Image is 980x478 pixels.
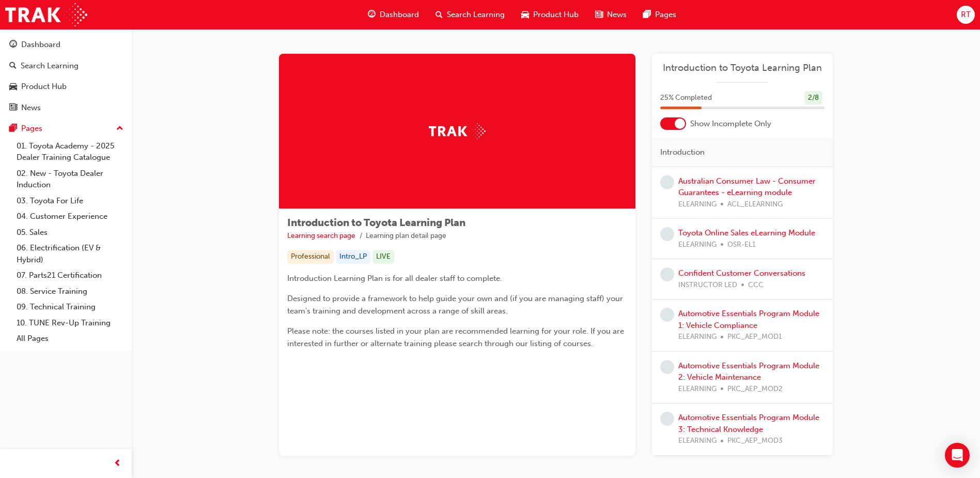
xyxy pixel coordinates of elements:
span: ELEARNING [678,383,717,395]
div: Professional [287,250,334,264]
div: Search Learning [21,60,79,72]
span: INSTRUCTOR LED [678,279,737,291]
a: Automotive Essentials Program Module 3: Technical Knowledge [678,413,819,434]
span: car-icon [9,82,17,92]
span: learningRecordVerb_NONE-icon [660,412,674,426]
a: 09. Technical Training [12,299,128,315]
a: Dashboard [4,35,128,54]
span: guage-icon [9,40,17,50]
span: learningRecordVerb_NONE-icon [660,308,674,322]
a: All Pages [12,331,128,347]
span: search-icon [435,8,443,21]
a: Automotive Essentials Program Module 2: Vehicle Maintenance [678,361,819,382]
a: 08. Service Training [12,283,128,300]
a: Automotive Essentials Program Module 1: Vehicle Compliance [678,309,819,330]
span: Introduction Learning Plan is for all dealer staff to complete. [287,274,502,283]
span: up-icon [116,122,123,136]
button: Pages [4,119,128,138]
span: ELEARNING [678,239,717,251]
span: pages-icon [643,8,651,21]
a: 05. Sales [12,225,128,241]
span: learningRecordVerb_NONE-icon [660,227,674,241]
div: Intro_LP [336,250,370,264]
span: car-icon [521,8,529,21]
a: 03. Toyota For Life [12,193,128,209]
a: pages-iconPages [635,4,685,25]
span: RT [961,9,971,21]
a: Introduction to Toyota Learning Plan [660,62,825,74]
div: Dashboard [21,39,60,51]
div: LIVE [372,250,394,264]
a: search-iconSearch Learning [427,4,513,25]
a: 10. TUNE Rev-Up Training [12,315,128,331]
span: PKC_AEP_MOD1 [727,331,782,343]
a: Product Hub [4,77,128,96]
a: 04. Customer Experience [12,208,128,225]
span: ELEARNING [678,199,717,211]
div: News [21,102,41,114]
span: 25 % Completed [660,92,712,104]
img: Trak [5,3,87,26]
div: Open Intercom Messenger [945,443,970,468]
span: Introduction [660,146,705,158]
span: News [607,9,627,21]
span: Designed to provide a framework to help guide your own and (if you are managing staff) your team'... [287,294,625,316]
span: pages-icon [9,124,17,133]
span: Search Learning [447,9,505,21]
span: ACL_ELEARNING [727,199,783,211]
span: Pages [655,9,676,21]
span: Dashboard [380,9,419,21]
span: Show Incomplete Only [690,118,771,130]
span: search-icon [9,62,17,71]
span: learningRecordVerb_NONE-icon [660,175,674,189]
span: Product Hub [533,9,579,21]
span: Please note: the courses listed in your plan are recommended learning for your role. If you are i... [287,326,626,348]
a: 07. Parts21 Certification [12,267,128,283]
a: Search Learning [4,56,128,76]
div: Product Hub [21,81,67,93]
span: Introduction to Toyota Learning Plan [287,217,465,229]
a: car-iconProduct Hub [513,4,587,25]
button: DashboardSearch LearningProduct HubNews [4,33,128,119]
a: Australian Consumer Law - Consumer Guarantees - eLearning module [678,176,816,198]
span: news-icon [9,103,17,113]
a: 02. New - Toyota Dealer Induction [12,166,128,193]
button: RT [957,6,975,24]
span: PKC_AEP_MOD3 [727,435,783,447]
div: 2 / 8 [804,91,822,105]
span: ELEARNING [678,331,717,343]
div: Pages [21,123,42,135]
a: Toyota Online Sales eLearning Module [678,228,815,237]
a: Learning search page [287,231,355,240]
img: Trak [429,123,486,139]
span: guage-icon [368,8,376,21]
span: learningRecordVerb_NONE-icon [660,360,674,374]
a: 01. Toyota Academy - 2025 Dealer Training Catalogue [12,138,128,166]
a: 06. Electrification (EV & Hybrid) [12,240,128,267]
span: PKC_AEP_MOD2 [727,383,783,395]
a: guage-iconDashboard [360,4,427,25]
span: news-icon [595,8,603,21]
a: News [4,98,128,117]
a: Confident Customer Conversations [678,268,805,278]
span: ELEARNING [678,435,717,447]
span: CCC [748,279,764,291]
a: news-iconNews [587,4,635,25]
span: OSR-EL1 [727,239,756,251]
span: learningRecordVerb_NONE-icon [660,267,674,281]
span: prev-icon [114,457,121,470]
li: Learning plan detail page [366,230,446,242]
